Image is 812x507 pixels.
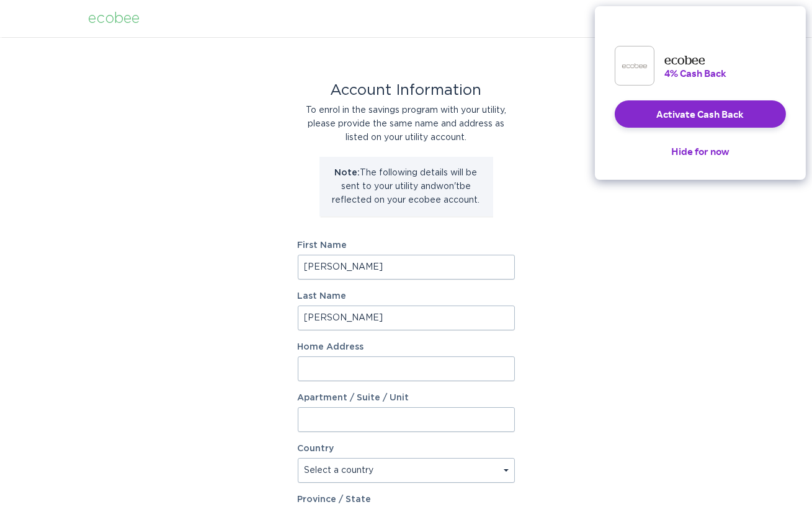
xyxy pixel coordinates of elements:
label: Apartment / Suite / Unit [298,394,515,402]
label: First Name [298,241,515,250]
strong: Note: [335,169,360,177]
p: The following details will be sent to your utility and won't be reflected on your ecobee account. [329,166,484,207]
div: To enrol in the savings program with your utility, please provide the same name and address as li... [298,104,515,144]
div: ecobee [89,12,140,25]
div: Account Information [298,84,515,97]
label: Province / State [298,495,372,504]
label: Country [298,444,334,453]
label: Last Name [298,292,515,301]
label: Home Address [298,343,515,351]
